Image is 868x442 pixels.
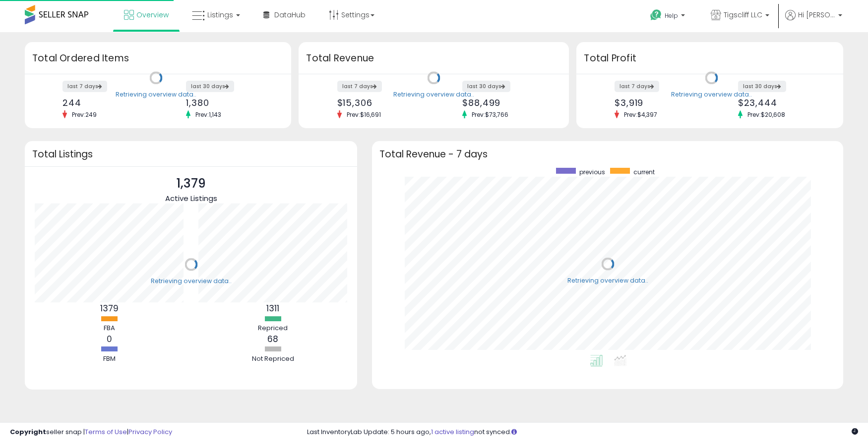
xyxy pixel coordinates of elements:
[136,10,169,20] span: Overview
[798,10,835,20] span: Hi [PERSON_NAME]
[567,276,648,285] div: Retrieving overview data..
[511,429,517,435] i: Click here to read more about un-synced listings.
[207,10,233,20] span: Listings
[393,90,474,99] div: Retrieving overview data..
[307,428,859,437] div: Last InventoryLab Update: 5 hours ago, not synced.
[10,428,172,437] div: seller snap | |
[274,10,306,20] span: DataHub
[724,10,762,20] span: Tigscliff LLC
[665,11,678,20] span: Help
[431,427,474,437] a: 1 active listing
[642,1,695,32] a: Help
[671,90,752,99] div: Retrieving overview data..
[128,427,172,437] a: Privacy Policy
[785,10,842,32] a: Hi [PERSON_NAME]
[650,9,662,21] i: Get Help
[116,90,196,99] div: Retrieving overview data..
[10,427,46,437] strong: Copyright
[85,427,127,437] a: Terms of Use
[151,277,232,286] div: Retrieving overview data..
